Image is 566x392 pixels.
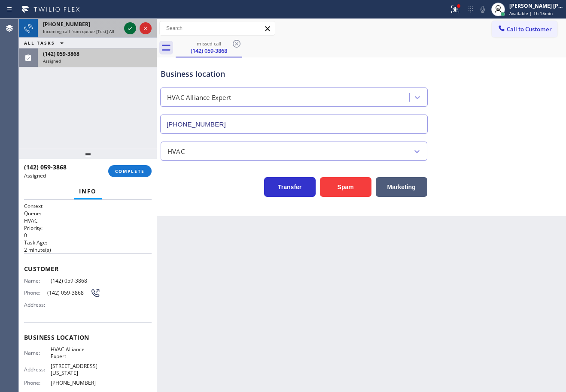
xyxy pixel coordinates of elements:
p: 0 [24,232,152,239]
span: HVAC Alliance Expert [51,346,100,359]
span: Info [79,187,97,195]
div: [PERSON_NAME] [PERSON_NAME] Dahil [509,2,563,9]
button: ALL TASKS [19,38,72,48]
span: COMPLETE [115,168,145,174]
div: Business location [161,68,427,80]
span: Name: [24,277,51,284]
p: HVAC [24,217,152,224]
span: Address: [24,366,51,373]
span: Assigned [24,172,46,179]
button: Spam [320,177,371,197]
p: 2 minute(s) [24,246,152,253]
h1: Context [24,202,152,210]
input: Search [160,21,275,35]
button: Marketing [376,177,427,197]
span: (142) 059-3868 [51,277,100,284]
span: Phone: [24,380,51,386]
span: Business location [24,333,152,341]
span: Assigned [43,58,61,64]
div: (142) 059-3868 [176,38,241,57]
span: [PHONE_NUMBER] [51,380,100,386]
button: Accept [124,22,136,34]
span: [STREET_ADDRESS][US_STATE] [51,363,100,376]
div: (142) 059-3868 [176,47,241,54]
span: Address: [24,302,51,308]
span: (142) 059-3868 [43,50,79,57]
span: (142) 059-3868 [24,163,67,171]
span: Phone: [24,289,47,296]
button: Reject [140,22,152,34]
div: HVAC Alliance Expert [167,93,231,103]
button: COMPLETE [108,165,152,177]
span: ALL TASKS [24,40,55,46]
h2: Priority: [24,224,152,232]
button: Info [74,183,102,200]
h2: Task Age: [24,239,152,246]
span: Incoming call from queue [Test] All [43,28,114,34]
span: Customer [24,265,152,273]
span: (142) 059-3868 [47,289,91,296]
div: missed call [176,40,241,47]
button: Mute [477,3,489,15]
input: Phone Number [160,115,428,134]
span: Call to Customer [507,25,552,33]
span: Name: [24,350,51,356]
button: Transfer [264,177,316,197]
button: Call to Customer [492,21,557,37]
h2: Queue: [24,210,152,217]
span: Available | 1h 15min [509,10,553,16]
div: HVAC [167,146,185,156]
span: [PHONE_NUMBER] [43,21,90,28]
